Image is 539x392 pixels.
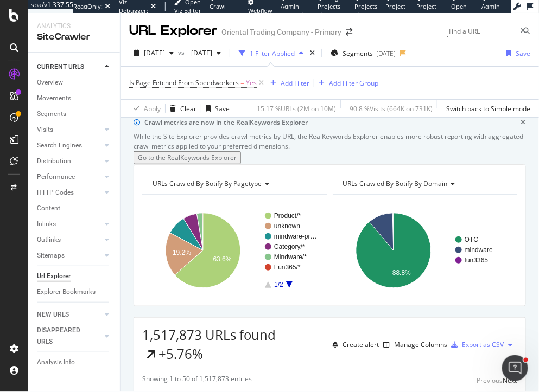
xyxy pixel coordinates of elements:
[502,355,528,381] iframe: Intercom live chat
[221,27,341,37] div: Oriental Trading Company - Primary
[158,345,203,363] div: +5.76%
[257,104,336,113] div: 15.17 % URLs ( 2M on 10M )
[326,44,400,62] button: Segments[DATE]
[477,374,503,387] button: Previous
[37,61,84,73] div: CURRENT URLS
[187,48,212,57] span: 2024 Aug. 9th
[153,179,262,188] span: URLs Crawled By Botify By pagetype
[166,100,196,117] button: Clear
[481,2,500,19] span: Admin Page
[144,104,161,113] div: Apply
[37,325,92,348] div: DISAPPEARED URLS
[462,340,504,349] div: Export as CSV
[266,76,309,89] button: Add Filter
[142,203,327,298] svg: A chart.
[178,48,187,57] span: vs
[416,2,439,19] span: Project Settings
[281,79,309,88] div: Add Filter
[37,61,102,73] a: CURRENT URLS
[173,249,191,257] text: 19.2%
[37,140,82,151] div: Search Engines
[37,124,102,136] a: Visits
[37,187,74,198] div: HTTP Codes
[465,236,479,243] text: OTC
[37,77,112,88] a: Overview
[37,22,111,31] div: Analytics
[502,44,530,62] button: Save
[37,77,63,88] div: Overview
[516,49,530,58] div: Save
[274,264,301,271] text: Fun365/*
[37,171,102,183] a: Performance
[142,326,276,344] span: 1,517,873 URLs found
[394,340,447,349] div: Manage Columns
[129,44,178,62] button: [DATE]
[442,100,530,117] button: Switch back to Simple mode
[213,256,232,264] text: 63.6%
[37,140,102,151] a: Search Engines
[37,108,112,120] a: Segments
[355,2,378,19] span: Projects List
[150,175,318,192] h4: URLs Crawled By Botify By pagetype
[379,338,447,351] button: Manage Columns
[248,7,272,15] span: Webflow
[447,336,504,354] button: Export as CSV
[274,212,301,220] text: Product/*
[477,376,503,385] div: Previous
[37,250,102,261] a: Sitemaps
[37,171,75,183] div: Performance
[343,340,379,349] div: Create alert
[37,357,112,368] a: Analysis Info
[346,28,352,36] div: arrow-right-arrow-left
[328,336,379,354] button: Create alert
[134,118,526,164] div: info banner
[37,219,102,230] a: Inlinks
[333,203,518,298] svg: A chart.
[144,48,165,57] span: 2025 Jul. 25th
[37,325,102,348] a: DISAPPEARED URLS
[37,286,96,298] div: Explorer Bookmarks
[37,108,66,120] div: Segments
[246,75,257,91] span: Yes
[343,179,448,188] span: URLs Crawled By Botify By domain
[144,118,521,127] div: Crawl metrics are now in the RealKeywords Explorer
[274,222,300,230] text: unknown
[215,104,230,113] div: Save
[274,281,283,288] text: 1/2
[350,104,433,113] div: 90.8 % Visits ( 664K on 731K )
[37,309,69,320] div: NEW URLS
[37,187,102,198] a: HTTP Codes
[446,104,530,113] div: Switch back to Simple mode
[250,49,295,58] div: 1 Filter Applied
[37,250,65,261] div: Sitemaps
[187,44,225,62] button: [DATE]
[465,246,493,254] text: mindware
[37,286,112,298] a: Explorer Bookmarks
[240,78,244,87] span: =
[37,124,53,136] div: Visits
[518,115,529,130] button: close banner
[37,234,102,246] a: Outlinks
[134,151,241,164] button: Go to the RealKeywords Explorer
[37,93,71,104] div: Movements
[180,104,196,113] div: Clear
[451,2,468,19] span: Open in dev
[37,234,61,246] div: Outlinks
[308,48,317,59] div: times
[37,93,112,104] a: Movements
[392,269,411,277] text: 88.8%
[37,219,56,230] div: Inlinks
[134,132,526,151] div: While the Site Explorer provides crawl metrics by URL, the RealKeywords Explorer enables more rob...
[274,233,317,240] text: mindware-pr…
[281,2,308,19] span: Admin Crawl List
[37,203,112,214] a: Content
[274,243,305,250] text: Category/*
[341,175,508,192] h4: URLs Crawled By Botify By domain
[37,156,102,167] a: Distribution
[329,79,378,88] div: Add Filter Group
[376,49,396,58] div: [DATE]
[201,100,230,117] button: Save
[129,22,217,40] div: URL Explorer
